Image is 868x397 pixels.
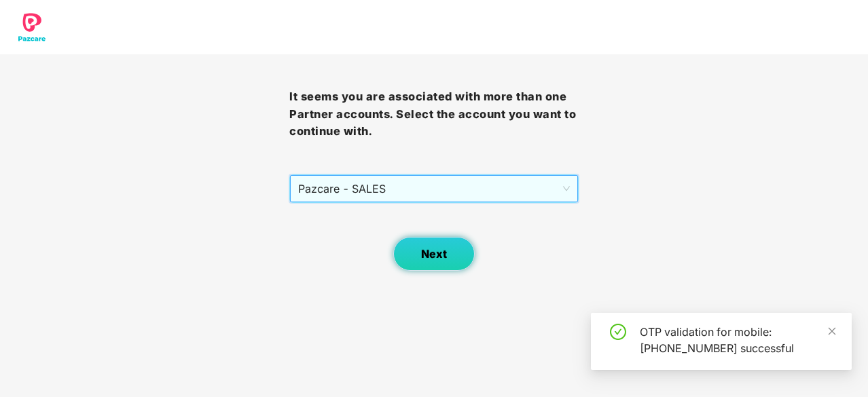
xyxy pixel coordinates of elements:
span: close [827,326,837,336]
span: Next [421,248,447,261]
button: Next [393,237,475,271]
h3: It seems you are associated with more than one Partner accounts. Select the account you want to c... [289,88,579,140]
span: Pazcare - SALES [298,176,570,202]
span: check-circle [610,324,626,340]
div: OTP validation for mobile: [PHONE_NUMBER] successful [640,324,835,356]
